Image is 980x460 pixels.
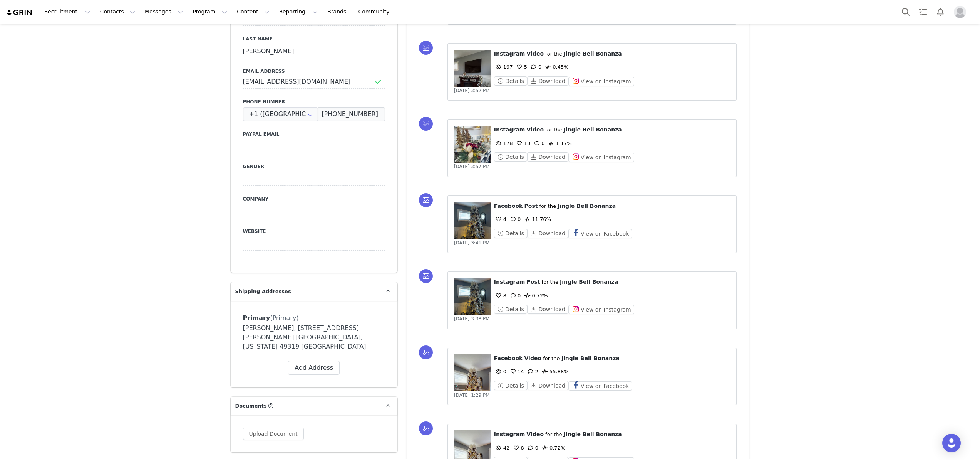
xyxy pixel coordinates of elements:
[527,126,544,133] span: Video
[494,354,730,362] p: ⁨ ⁩ ⁨ ⁩ for the ⁨ ⁩
[3,56,262,62] p: If you did not request this email, feel free to ignore
[494,305,527,314] button: Details
[527,381,568,390] button: Download
[95,3,140,20] button: Contacts
[243,428,304,440] button: Upload Document
[3,15,262,21] p: You’re almost done! Please click the link below to verify your email. The link expires in 1 hour.
[527,279,540,285] span: Post
[243,228,385,235] label: Website
[524,203,538,209] span: Post
[543,64,568,70] span: 0.45%
[243,314,270,322] span: Primary
[540,445,565,451] span: 0.72%
[568,154,634,160] a: View on Instagram
[235,288,291,295] span: Shipping Addresses
[6,6,316,15] body: Rich Text Area. Press ALT-0 for help.
[568,153,634,162] button: View on Instagram
[511,445,524,451] span: 8
[3,3,262,73] body: The GRIN Team
[323,3,353,20] a: Brands
[494,126,525,133] span: Instagram
[243,68,385,75] label: Email Address
[954,6,966,18] img: placeholder-profile.jpg
[508,369,524,374] span: 14
[140,3,188,20] button: Messages
[123,56,245,62] span: it or contact [EMAIL_ADDRESS][DOMAIN_NAME].
[494,152,527,162] button: Details
[949,6,974,18] button: Profile
[494,279,525,285] span: Instagram
[546,140,571,146] span: 1.17%
[568,305,634,314] button: View on Instagram
[275,3,322,20] button: Reporting
[454,316,490,322] span: [DATE] 3:38 PM
[454,164,490,169] span: [DATE] 3:57 PM
[318,107,385,121] input: (XXX) XXX-XXXX
[270,314,298,322] span: (Primary)
[40,3,95,20] button: Recruitment
[494,76,527,86] button: Details
[494,430,730,438] p: ⁨ ⁩ ⁨ ⁩ for the ⁨ ⁩
[243,107,318,121] div: United States
[6,9,33,16] img: grin logo
[564,431,622,437] span: Jingle Bell Bonanza
[526,369,538,374] span: 2
[494,64,513,70] span: 197
[3,3,262,9] p: Hi [PERSON_NAME],
[494,216,506,222] span: 4
[568,381,632,391] button: View on Facebook
[515,64,527,70] span: 5
[526,445,538,451] span: 0
[568,383,632,389] a: View on Facebook
[527,51,544,57] span: Video
[494,202,730,210] p: ⁨ ⁩ ⁨ ⁩ for the ⁨ ⁩
[232,3,274,20] button: Content
[568,229,632,238] button: View on Facebook
[568,307,634,312] a: View on Instagram
[558,203,616,209] span: Jingle Bell Bonanza
[454,88,490,93] span: [DATE] 3:52 PM
[897,3,914,20] button: Search
[494,140,513,146] span: 178
[915,3,931,20] a: Tasks
[243,98,385,105] label: Phone Number
[494,355,523,361] span: Facebook
[288,361,340,375] button: Add Address
[508,293,521,298] span: 0
[494,381,527,390] button: Details
[494,203,523,209] span: Facebook
[494,51,525,57] span: Instagram
[568,78,634,84] a: View on Instagram
[523,293,548,298] span: 0.72%
[564,126,622,133] span: Jingle Bell Bonanza
[494,126,730,134] p: ⁨ ⁩ ⁨ ⁩ for the ⁨ ⁩
[527,152,568,162] button: Download
[243,324,385,351] div: [PERSON_NAME], [STREET_ADDRESS][PERSON_NAME] [GEOGRAPHIC_DATA], [US_STATE] 49319 [GEOGRAPHIC_DATA]
[494,50,730,58] p: ⁨ ⁩ ⁨ ⁩ for the ⁨ ⁩
[527,431,544,437] span: Video
[568,231,632,236] a: View on Facebook
[243,163,385,170] label: Gender
[243,195,385,202] label: Company
[494,369,506,374] span: 0
[454,393,490,398] span: [DATE] 1:29 PM
[243,35,385,42] label: Last Name
[527,76,568,86] button: Download
[494,445,510,451] span: 42
[494,431,525,437] span: Instagram
[527,229,568,238] button: Download
[568,77,634,86] button: View on Instagram
[494,278,730,286] p: ⁨ ⁩ ⁨ ⁩ for the ⁨ ⁩
[527,305,568,314] button: Download
[3,26,32,39] a: Verify
[942,434,961,452] div: Open Intercom Messenger
[354,3,398,20] a: Community
[454,240,490,246] span: [DATE] 3:41 PM
[529,64,541,70] span: 0
[188,3,232,20] button: Program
